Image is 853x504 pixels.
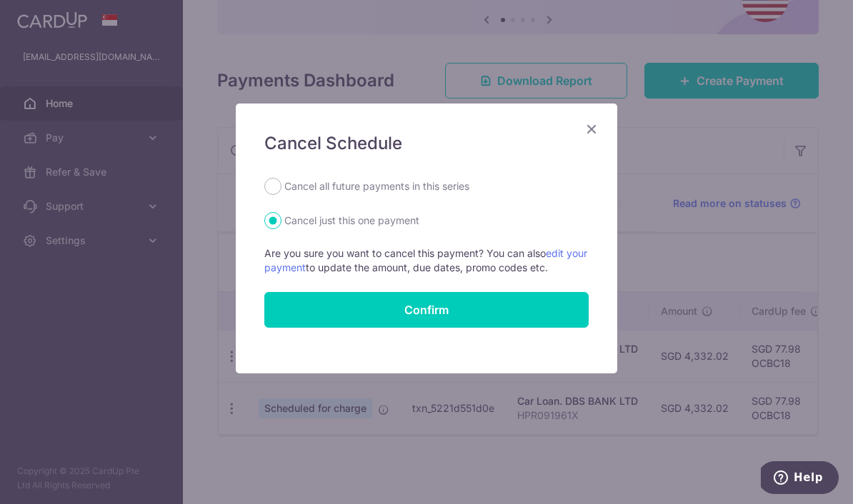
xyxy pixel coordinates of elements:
[284,178,469,195] label: Cancel all future payments in this series
[264,246,589,275] p: Are you sure you want to cancel this payment? You can also to update the amount, due dates, promo...
[583,121,600,138] button: Close
[761,461,839,497] iframe: Opens a widget where you can find more information
[264,132,589,155] h5: Cancel Schedule
[284,212,419,229] label: Cancel just this one payment
[264,292,589,328] button: Confirm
